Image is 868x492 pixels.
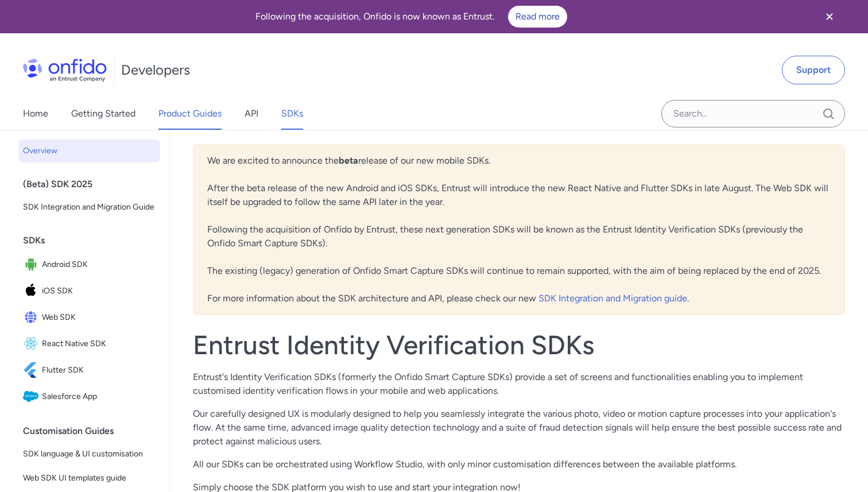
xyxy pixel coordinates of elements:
a: IconFlutter SDKFlutter SDK [18,358,160,383]
div: (Beta) SDK 2025 [23,173,165,196]
a: SDK Integration and Migration guide [538,293,687,304]
a: Product Guides [158,98,222,130]
span: SDK language & UI customisation [23,447,156,461]
img: IconFlutter SDK [23,362,42,378]
a: IconSalesforce AppSalesforce App [18,384,160,409]
a: SDKs [281,98,303,130]
img: IconWeb SDK [23,309,42,326]
a: Home [23,98,48,130]
span: SDK Integration and Migration Guide [23,200,156,214]
p: Entrust's Identity Verification SDKs (formerly the Onfido Smart Capture SDKs) provide a set of sc... [193,370,845,398]
span: Web SDK UI templates guide [23,471,156,485]
img: IconSalesforce App [23,389,42,405]
a: SDK Integration and Migration Guide [18,196,160,219]
a: IconiOS SDKiOS SDK [18,278,160,304]
img: Onfido Logo [23,59,107,82]
a: Overview [18,140,160,162]
span: Overview [23,144,156,158]
img: IconiOS SDK [23,283,42,299]
span: iOS SDK [42,283,156,299]
a: Web SDK UI templates guide [18,467,160,490]
span: React Native SDK [42,336,156,352]
p: Our carefully designed UX is modularly designed to help you seamlessly integrate the various phot... [193,407,845,448]
img: IconReact Native SDK [23,336,42,352]
b: beta [339,155,358,166]
img: IconAndroid SDK [23,257,42,273]
a: IconAndroid SDKAndroid SDK [18,252,160,277]
h1: Developers [121,61,190,79]
a: Support [782,56,845,84]
a: IconWeb SDKWeb SDK [18,305,160,330]
a: API [245,98,258,130]
p: All our SDKs can be orchestrated using Workflow Studio, with only minor customisation differences... [193,458,845,471]
a: Getting Started [71,98,135,130]
button: Close banner [808,2,851,31]
input: Onfido search input field [661,100,845,127]
span: Flutter SDK [42,362,156,378]
a: Read more [508,6,567,28]
div: Following the acquisition, Onfido is now known as Entrust. [14,6,808,28]
span: Salesforce App [42,389,156,405]
div: Customisation Guides [23,420,165,443]
span: Android SDK [42,257,156,273]
div: SDKs [23,229,165,252]
span: Web SDK [42,309,156,326]
a: SDK language & UI customisation [18,443,160,466]
h1: Entrust Identity Verification SDKs [193,329,845,361]
svg: Close banner [823,10,836,24]
div: We are excited to announce the release of our new mobile SDKs. After the beta release of the new ... [193,144,845,315]
a: IconReact Native SDKReact Native SDK [18,331,160,357]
